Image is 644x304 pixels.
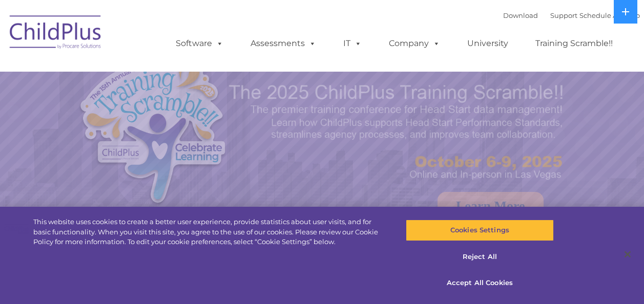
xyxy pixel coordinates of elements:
a: Software [165,33,234,54]
div: This website uses cookies to create a better user experience, provide statistics about user visit... [33,217,386,247]
button: Accept All Cookies [406,272,554,294]
a: University [457,33,518,54]
a: Company [379,33,450,54]
img: ChildPlus by Procare Solutions [5,8,107,59]
a: Assessments [240,33,326,54]
a: Download [503,11,538,19]
a: Learn More [438,192,544,221]
a: Training Scramble!! [525,33,623,54]
a: Support [550,11,577,19]
button: Reject All [406,246,554,268]
a: IT [333,33,372,54]
button: Close [616,243,639,266]
font: | [503,11,640,19]
button: Cookies Settings [406,220,554,241]
a: Schedule A Demo [579,11,640,19]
